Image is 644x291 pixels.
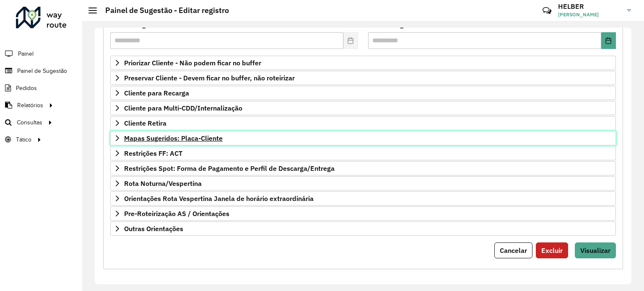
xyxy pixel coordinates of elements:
[124,210,229,217] span: Pre-Roteirização AS / Orientações
[541,246,563,255] span: Excluir
[110,116,616,130] a: Cliente Retira
[124,135,223,142] span: Mapas Sugeridos: Placa-Cliente
[17,101,43,110] span: Relatórios
[536,242,568,258] button: Excluir
[558,3,621,10] h3: HELBER
[110,206,616,221] a: Pre-Roteirização AS / Orientações
[17,67,67,75] span: Painel de Sugestão
[124,75,295,81] span: Preservar Cliente - Devem ficar no buffer, não roteirizar
[110,56,616,70] a: Priorizar Cliente - Não podem ficar no buffer
[124,105,242,111] span: Cliente para Multi-CDD/Internalização
[124,59,261,66] span: Priorizar Cliente - Não podem ficar no buffer
[110,221,616,236] a: Outras Orientações
[16,84,37,93] span: Pedidos
[110,146,616,160] a: Restrições FF: ACT
[558,11,621,18] span: [PERSON_NAME]
[110,101,616,115] a: Cliente para Multi-CDD/Internalização
[575,242,616,258] button: Visualizar
[110,131,616,145] a: Mapas Sugeridos: Placa-Cliente
[110,191,616,206] a: Orientações Rota Vespertina Janela de horário extraordinária
[500,246,527,255] span: Cancelar
[124,180,202,187] span: Rota Noturna/Vespertina
[110,86,616,100] a: Cliente para Recarga
[17,118,42,127] span: Consultas
[601,32,616,49] button: Choose Date
[124,90,189,96] span: Cliente para Recarga
[538,2,556,20] a: Contato Rápido
[124,195,314,202] span: Orientações Rota Vespertina Janela de horário extraordinária
[124,165,335,172] span: Restrições Spot: Forma de Pagamento e Perfil de Descarga/Entrega
[18,49,34,58] span: Painel
[110,176,616,191] a: Rota Noturna/Vespertina
[494,242,532,258] button: Cancelar
[110,71,616,85] a: Preservar Cliente - Devem ficar no buffer, não roteirizar
[580,246,610,255] span: Visualizar
[110,161,616,175] a: Restrições Spot: Forma de Pagamento e Perfil de Descarga/Entrega
[124,120,166,126] span: Cliente Retira
[97,6,229,15] h2: Painel de Sugestão - Editar registro
[124,150,182,157] span: Restrições FF: ACT
[16,135,31,144] span: Tático
[124,225,183,232] span: Outras Orientações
